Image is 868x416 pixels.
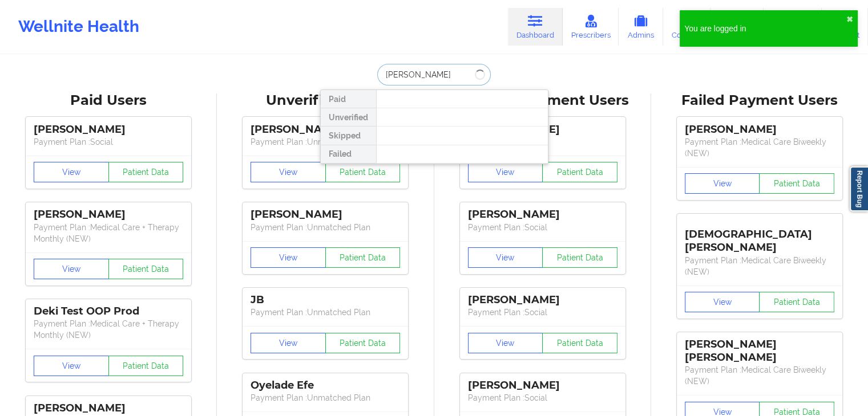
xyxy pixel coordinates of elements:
div: [PERSON_NAME] [34,123,183,136]
p: Payment Plan : Medical Care + Therapy Monthly (NEW) [34,318,183,341]
button: close [846,15,853,24]
p: Payment Plan : Social [34,136,183,148]
div: You are logged in [684,23,846,34]
p: Payment Plan : Medical Care + Therapy Monthly (NEW) [34,222,183,244]
p: Payment Plan : Medical Care Biweekly (NEW) [685,255,834,278]
div: [PERSON_NAME] [251,208,400,221]
div: JB [251,293,400,307]
button: Patient Data [759,173,834,194]
p: Payment Plan : Unmatched Plan [251,392,400,403]
p: Payment Plan : Unmatched Plan [251,307,400,318]
button: Patient Data [325,247,401,268]
button: View [685,292,760,312]
p: Payment Plan : Medical Care Biweekly (NEW) [685,136,834,159]
div: Failed Payment Users [659,92,860,109]
p: Payment Plan : Social [468,392,617,403]
p: Payment Plan : Medical Care Biweekly (NEW) [685,364,834,387]
button: View [251,162,326,182]
div: [PERSON_NAME] [PERSON_NAME] [685,338,834,364]
div: [PERSON_NAME] [468,293,617,307]
div: [PERSON_NAME] [468,208,617,221]
button: Patient Data [542,247,617,268]
div: Failed [321,145,376,164]
a: Prescribers [563,8,619,46]
div: Unverified [321,108,376,127]
button: Patient Data [108,259,184,279]
button: View [251,247,326,268]
button: View [34,259,109,279]
a: Report Bug [850,166,868,211]
button: View [34,356,109,376]
button: View [251,333,326,353]
button: Patient Data [542,162,617,182]
button: View [468,162,543,182]
button: Patient Data [325,162,401,182]
a: Admins [619,8,663,46]
div: Oyelade Efe [251,379,400,392]
p: Payment Plan : Unmatched Plan [251,136,400,148]
div: [PERSON_NAME] [34,208,183,221]
div: [PERSON_NAME] [468,379,617,392]
button: Patient Data [108,162,184,182]
div: Unverified Users [225,92,426,109]
div: Paid [321,90,376,108]
p: Payment Plan : Social [468,307,617,318]
p: Payment Plan : Social [468,222,617,233]
button: Patient Data [759,292,834,312]
div: [PERSON_NAME] [251,123,400,136]
button: View [685,173,760,194]
div: [PERSON_NAME] [685,123,834,136]
div: Skipped [321,127,376,145]
div: [PERSON_NAME] [34,402,183,415]
button: Patient Data [325,333,401,353]
a: Dashboard [508,8,563,46]
div: [DEMOGRAPHIC_DATA][PERSON_NAME] [685,219,834,254]
button: Patient Data [542,333,617,353]
button: View [468,333,543,353]
button: View [468,247,543,268]
p: Payment Plan : Unmatched Plan [251,222,400,233]
button: View [34,162,109,182]
a: Coaches [663,8,710,46]
div: Deki Test OOP Prod [34,305,183,318]
div: Paid Users [8,92,209,109]
button: Patient Data [108,356,184,376]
